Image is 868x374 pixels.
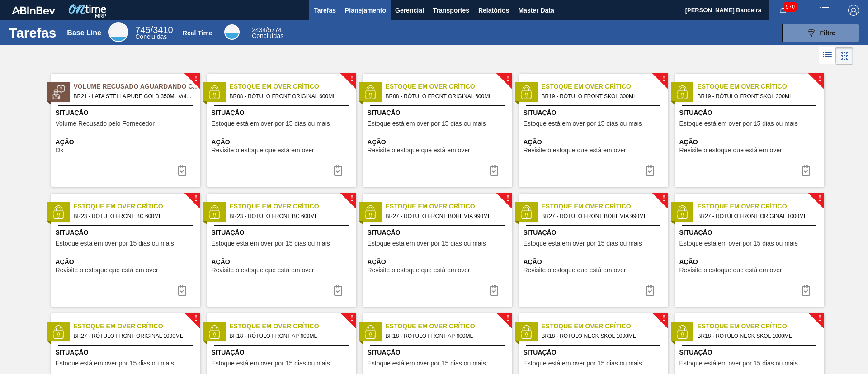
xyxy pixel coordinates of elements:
button: icon-task complete [171,281,193,299]
img: icon-task complete [333,165,344,176]
span: Transportes [433,5,469,16]
span: Situação [212,348,354,357]
span: Revisite o estoque que está em over [524,267,626,274]
span: Ok [56,147,64,154]
div: Real Time [252,27,283,39]
button: icon-task complete [795,161,817,180]
img: status [519,205,533,219]
span: Estoque em Over Crítico [386,82,512,91]
span: Estoque está em over por 15 dias ou mais [56,360,174,367]
div: Completar tarefa: 29884259 [639,281,661,299]
span: Estoque em Over Crítico [698,202,824,211]
span: Situação [679,228,822,237]
span: Concluídas [135,33,167,40]
span: BR18 - RÓTULO NECK SKOL 1000ML [542,331,661,341]
span: BR18 - RÓTULO FRONT AP 600ML [230,331,349,341]
div: Completar tarefa: 29884259 [483,281,505,299]
div: Base Line [108,22,128,42]
span: Estoque está em over por 15 dias ou mais [524,120,642,127]
span: Revisite o estoque que está em over [524,147,626,154]
span: / 5774 [252,26,282,33]
span: BR08 - RÓTULO FRONT ORIGINAL 600ML [230,91,349,101]
span: 570 [784,2,797,12]
button: icon-task complete [639,281,661,299]
span: ! [818,195,821,202]
img: status [208,205,221,219]
span: BR23 - RÓTULO FRONT BC 600ML [230,211,349,221]
img: icon-task complete [489,285,500,296]
span: 2434 [252,26,266,33]
span: Estoque está em over por 15 dias ou mais [679,120,798,127]
span: BR18 - RÓTULO NECK SKOL 1000ML [698,331,817,341]
span: Situação [56,108,198,118]
span: Estoque está em over por 15 dias ou mais [524,240,642,247]
span: BR19 - RÓTULO FRONT SKOL 300ML [698,91,817,101]
span: Situação [212,228,354,237]
span: Estoque está em over por 15 dias ou mais [212,360,330,367]
span: Situação [56,228,198,237]
span: Tarefas [314,5,336,16]
span: Estoque em Over Crítico [542,322,668,331]
span: Ação [212,137,354,147]
span: Estoque está em over por 15 dias ou mais [679,360,798,367]
span: Estoque em Over Crítico [230,202,356,211]
span: Relatórios [478,5,509,16]
img: TNhmsLtSVTkK8tSr43FrP2fwEKptu5GPRR3wAAAABJRU5ErkJggg== [12,6,55,14]
span: BR27 - RÓTULO FRONT ORIGINAL 1000ML [698,211,817,221]
span: Estoque em Over Crítico [698,82,824,91]
span: Volume Recusado Aguardando Ciência [74,82,200,91]
span: Situação [524,228,666,237]
span: Estoque está em over por 15 dias ou mais [212,240,330,247]
h1: Tarefas [9,28,57,38]
span: Estoque em Over Crítico [74,322,200,331]
span: Ação [368,137,510,147]
img: status [675,85,689,99]
span: Ação [524,257,666,267]
button: Filtro [782,24,859,42]
span: ! [194,76,197,82]
img: status [52,205,65,219]
span: Ação [56,137,198,147]
span: Revisite o estoque que está em over [56,267,158,274]
span: Estoque em Over Crítico [542,202,668,211]
img: status [52,85,65,99]
span: Estoque está em over por 15 dias ou mais [56,240,174,247]
span: Revisite o estoque que está em over [679,267,782,274]
div: Base Line [135,26,173,40]
img: icon-task complete [801,285,811,296]
span: BR27 - RÓTULO FRONT BOHEMIA 990ML [386,211,505,221]
button: icon-task complete [483,281,505,299]
span: Estoque em Over Crítico [230,82,356,91]
img: icon-task complete [333,285,344,296]
span: Estoque está em over por 15 dias ou mais [212,120,330,127]
img: userActions [819,5,830,16]
div: Completar tarefa: 29884257 [639,161,661,180]
span: ! [506,76,509,82]
img: status [675,205,689,219]
span: ! [350,315,353,322]
span: BR27 - RÓTULO FRONT ORIGINAL 1000ML [74,331,193,341]
span: Estoque está em over por 15 dias ou mais [679,240,798,247]
span: ! [662,76,665,82]
span: Situação [368,108,510,118]
span: Estoque em Over Crítico [386,322,512,331]
span: Planejamento [345,5,386,16]
span: ! [506,195,509,202]
span: ! [194,315,197,322]
span: Estoque em Over Crítico [230,322,356,331]
div: Completar tarefa: 29883979 [171,161,193,180]
div: Completar tarefa: 29884258 [171,281,193,299]
span: BR18 - RÓTULO FRONT AP 600ML [386,331,505,341]
span: / 3410 [135,25,173,35]
img: icon-task-complete [177,165,188,176]
span: Revisite o estoque que está em over [679,147,782,154]
span: ! [350,76,353,82]
button: icon-task complete [327,161,349,180]
span: ! [506,315,509,322]
span: Estoque em Over Crítico [74,202,200,211]
span: Estoque em Over Crítico [386,202,512,211]
span: Concluídas [252,32,283,39]
img: Logout [848,5,859,16]
img: status [208,85,221,99]
img: status [363,85,377,99]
